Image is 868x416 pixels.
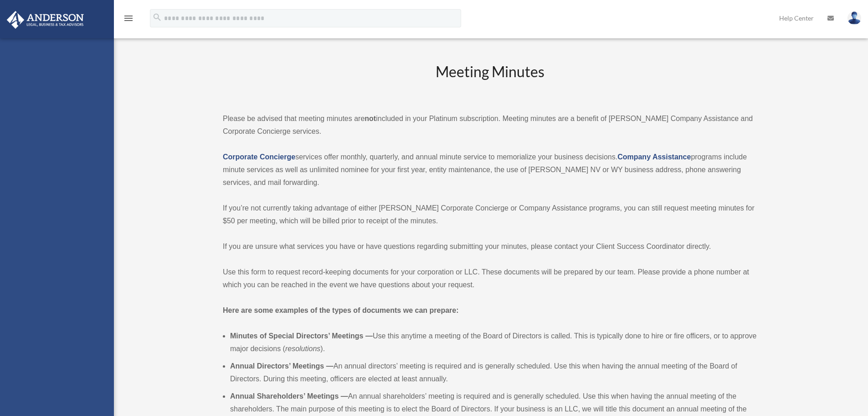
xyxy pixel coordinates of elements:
[223,306,459,314] strong: Here are some examples of the types of documents we can prepare:
[223,240,757,253] p: If you are unsure what services you have or have questions regarding submitting your minutes, ple...
[230,360,757,385] li: An annual directors’ meeting is required and is generally scheduled. Use this when having the ann...
[230,332,373,340] b: Minutes of Special Directors’ Meetings —
[223,151,757,189] p: services offer monthly, quarterly, and annual minute service to memorialize your business decisio...
[223,112,757,138] p: Please be advised that meeting minutes are included in your Platinum subscription. Meeting minute...
[230,392,348,400] b: Annual Shareholders’ Meetings —
[152,12,162,22] i: search
[223,153,295,161] a: Corporate Concierge
[223,62,757,100] h2: Meeting Minutes
[230,330,757,355] li: Use this anytime a meeting of the Board of Directors is called. This is typically done to hire or...
[230,362,334,370] b: Annual Directors’ Meetings —
[365,115,376,122] strong: not
[285,345,320,353] em: resolutions
[617,153,691,161] a: Company Assistance
[223,202,757,227] p: If you’re not currently taking advantage of either [PERSON_NAME] Corporate Concierge or Company A...
[123,16,134,24] a: menu
[4,11,87,29] img: Anderson Advisors Platinum Portal
[847,11,861,25] img: User Pic
[223,266,757,291] p: Use this form to request record-keeping documents for your corporation or LLC. These documents wi...
[123,13,134,24] i: menu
